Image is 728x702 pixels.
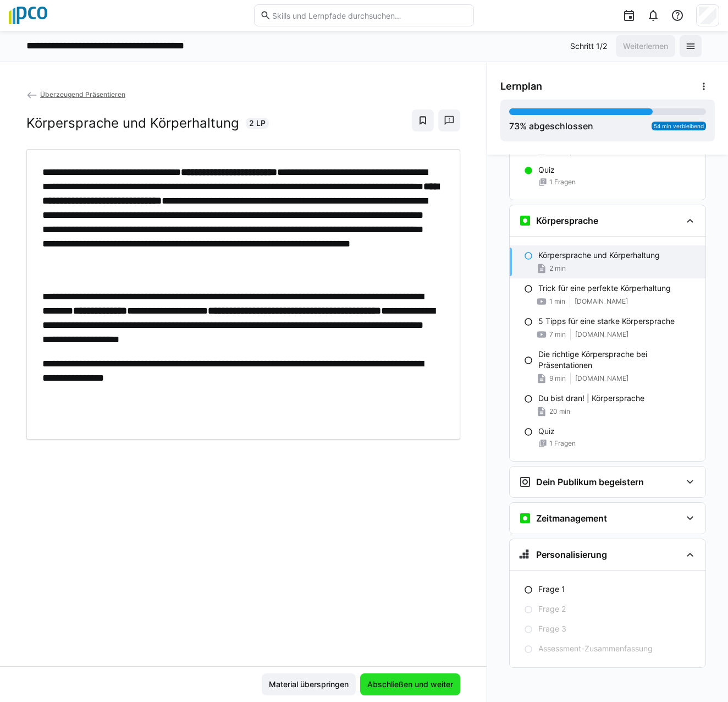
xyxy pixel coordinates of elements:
[40,90,125,98] span: Überzeugend Präsentieren
[538,584,565,595] p: Frage 1
[549,297,565,306] span: 1 min
[509,119,593,133] div: % abgeschlossen
[26,90,125,98] a: Überzeugend Präsentieren
[538,426,555,437] p: Quiz
[536,513,607,524] h3: Zeitmanagement
[538,643,653,654] p: Assessment-Zusammenfassung
[509,120,520,131] span: 73
[575,330,628,339] span: [DOMAIN_NAME]
[536,215,598,226] h3: Körpersprache
[549,330,566,339] span: 7 min
[621,41,670,52] span: Weiterlernen
[271,10,468,20] input: Skills und Lernpfade durchsuchen…
[538,316,675,327] p: 5 Tipps für eine starke Körpersprache
[575,297,628,306] span: [DOMAIN_NAME]
[536,476,644,487] h3: Dein Publikum begeistern
[549,407,570,416] span: 20 min
[538,283,671,294] p: Trick für eine perfekte Körperhaltung
[538,393,644,404] p: Du bist dran! | Körpersprache
[538,164,555,175] p: Quiz
[549,178,576,187] span: 1 Fragen
[536,549,607,560] h3: Personalisierung
[500,80,542,92] span: Lernplan
[249,118,266,129] span: 2 LP
[616,35,675,57] button: Weiterlernen
[549,264,566,273] span: 2 min
[262,673,356,695] button: Material überspringen
[366,679,455,690] span: Abschließen und weiter
[538,250,660,261] p: Körpersprache und Körperhaltung
[654,123,704,129] span: 54 min verbleibend
[549,439,576,448] span: 1 Fragen
[26,115,239,131] h2: Körpersprache und Körperhaltung
[267,679,350,690] span: Material überspringen
[538,349,697,371] p: Die richtige Körpersprache bei Präsentationen
[538,604,566,615] p: Frage 2
[549,374,566,383] span: 9 min
[575,374,628,383] span: [DOMAIN_NAME]
[360,673,460,695] button: Abschließen und weiter
[570,41,607,52] p: Schritt 1/2
[538,623,566,634] p: Frage 3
